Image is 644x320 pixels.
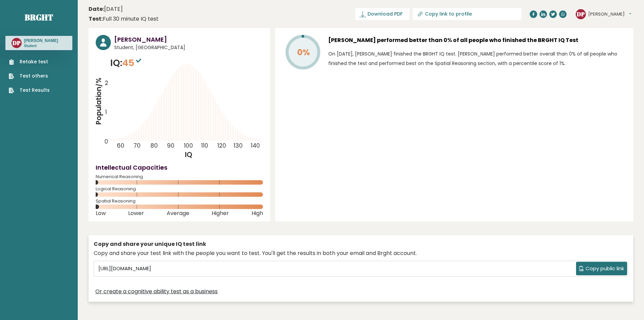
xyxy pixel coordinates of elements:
a: Brght [25,12,53,23]
a: Test Results [9,87,50,94]
h3: [PERSON_NAME] performed better than 0% of all people who finished the BRGHT IQ Test [328,35,626,46]
p: IQ: [110,56,143,70]
tspan: 130 [234,142,243,150]
tspan: 0% [297,46,310,58]
b: Test: [89,15,103,23]
span: Average [167,212,189,215]
p: On [DATE], [PERSON_NAME] finished the BRGHT IQ test. [PERSON_NAME] performed better overall than ... [328,49,626,68]
button: Copy public link [576,262,627,275]
span: Logical Reasoning [96,188,263,190]
time: [DATE] [89,5,123,13]
tspan: 60 [117,142,124,150]
tspan: IQ [185,150,193,159]
span: Spatial Reasoning [96,200,263,202]
tspan: 0 [104,137,108,146]
a: Download PDF [355,8,409,20]
text: DP [13,39,21,47]
span: Download PDF [367,10,403,18]
div: Copy and share your test link with the people you want to test. You'll get the results in both yo... [94,249,628,257]
span: Student, [GEOGRAPHIC_DATA] [114,44,263,51]
a: Or create a cognitive ability test as a business [95,287,218,296]
tspan: Population/% [94,78,103,125]
tspan: 100 [184,142,193,150]
text: DP [577,10,585,18]
tspan: 2 [105,79,108,87]
h3: [PERSON_NAME] [24,38,58,43]
tspan: 80 [150,142,158,150]
tspan: 1 [105,108,107,116]
p: Student [24,44,58,48]
span: High [252,212,263,215]
button: [PERSON_NAME] [588,11,631,18]
div: Copy and share your unique IQ test link [94,240,628,248]
span: Copy public link [586,265,624,273]
div: Full 30 minute IQ test [89,15,159,23]
span: 45 [122,57,143,69]
h4: Intellectual Capacities [96,163,263,172]
tspan: 90 [167,142,174,150]
a: Retake test [9,58,50,65]
tspan: 110 [201,142,208,150]
b: Date: [89,5,104,13]
tspan: 70 [134,142,141,150]
a: Test others [9,72,50,80]
tspan: 140 [251,142,260,150]
span: Numerical Reasoning [96,175,263,178]
span: Low [96,212,106,215]
span: Lower [128,212,144,215]
h3: [PERSON_NAME] [114,35,263,44]
span: Higher [212,212,229,215]
tspan: 120 [217,142,226,150]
